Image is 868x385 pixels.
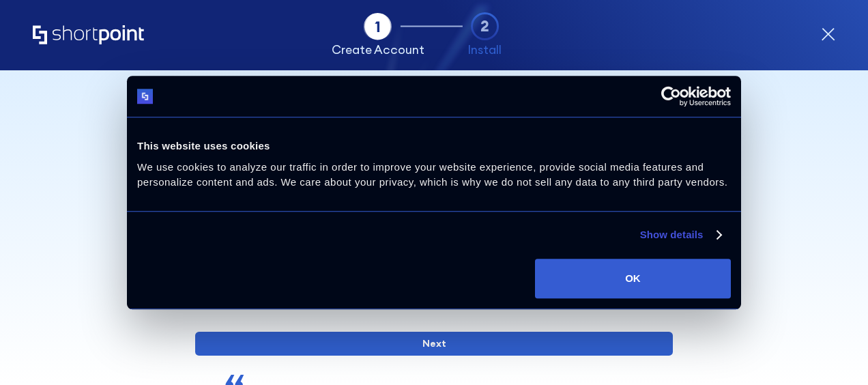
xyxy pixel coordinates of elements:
span: We use cookies to analyze our traffic in order to improve your website experience, provide social... [137,161,727,188]
img: logo [137,89,153,104]
button: OK [535,259,731,298]
a: Show details [640,227,721,243]
div: This website uses cookies [137,138,731,154]
a: Usercentrics Cookiebot - opens in a new window [611,86,731,106]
